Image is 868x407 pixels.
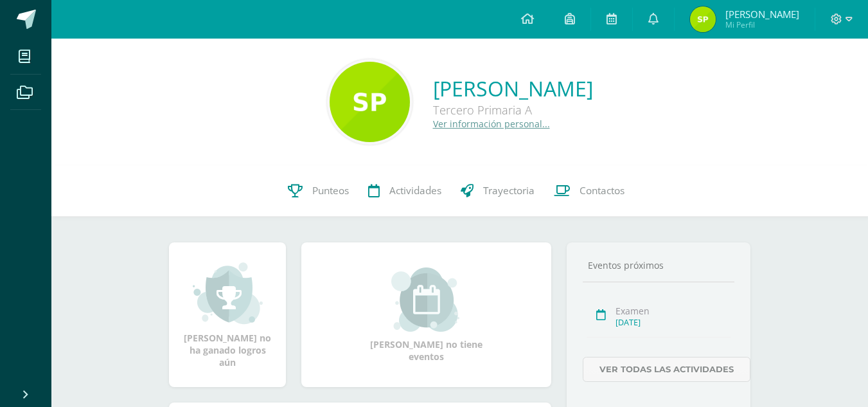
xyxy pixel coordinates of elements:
[330,62,410,142] img: daa1a46a73f3b0d2d7cd9f895bc27237.png
[193,261,263,325] img: achievement_small.png
[359,165,451,217] a: Actividades
[725,8,799,21] span: [PERSON_NAME]
[433,102,593,118] div: Tercero Primaria A
[182,261,273,368] div: [PERSON_NAME] no ha ganado logros aún
[725,19,799,30] span: Mi Perfil
[451,165,544,217] a: Trayectoria
[278,165,359,217] a: Punteos
[544,165,634,217] a: Contactos
[616,305,731,317] div: Examen
[433,118,550,130] a: Ver información personal...
[362,267,491,363] div: [PERSON_NAME] no tiene eventos
[616,317,731,328] div: [DATE]
[483,184,535,197] span: Trayectoria
[312,184,349,197] span: Punteos
[391,267,461,332] img: event_small.png
[580,184,624,197] span: Contactos
[433,75,593,102] a: [PERSON_NAME]
[583,259,734,271] div: Eventos próximos
[583,357,750,382] a: Ver todas las actividades
[389,184,441,197] span: Actividades
[690,6,716,32] img: 7721adb16757ec1c50571a5cca833627.png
